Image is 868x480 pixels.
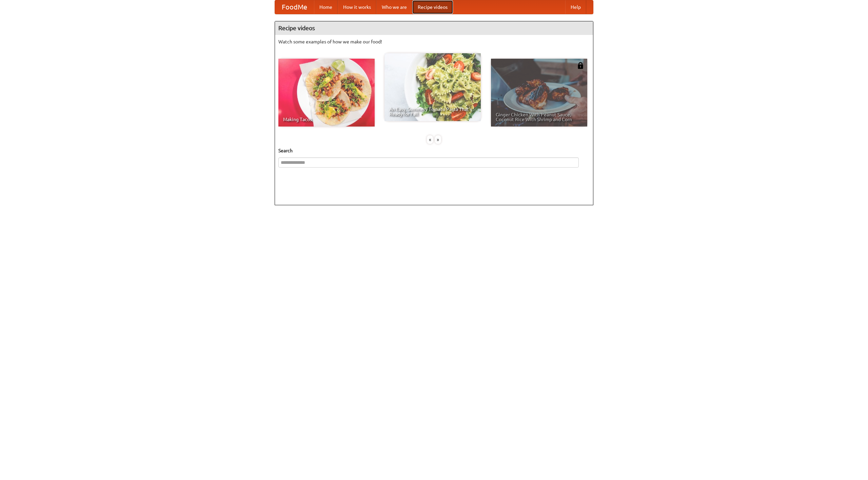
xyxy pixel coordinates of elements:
a: Recipe videos [412,0,453,14]
div: » [435,135,441,144]
span: Making Tacos [283,117,370,122]
p: Watch some examples of how we make our food! [278,38,590,45]
h4: Recipe videos [275,21,593,35]
a: Help [565,0,586,14]
div: « [427,135,433,144]
h5: Search [278,147,590,154]
span: An Easy, Summery Tomato Pasta That's Ready for Fall [389,107,476,116]
a: Who we are [376,0,412,14]
a: How it works [338,0,376,14]
a: Home [314,0,338,14]
a: An Easy, Summery Tomato Pasta That's Ready for Fall [384,53,481,121]
img: 483408.png [577,62,584,69]
a: Making Tacos [278,59,375,127]
a: FoodMe [275,0,314,14]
